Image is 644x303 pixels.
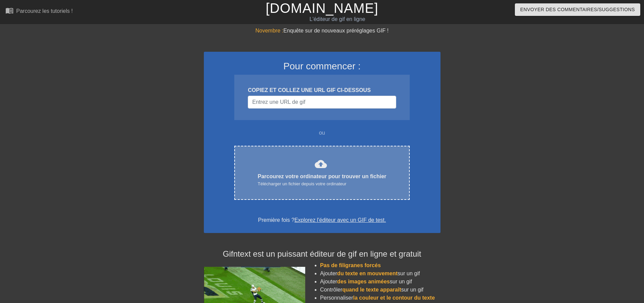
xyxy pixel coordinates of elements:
[223,249,421,258] font: Gifntext est un puissant éditeur de gif en ligne et gratuit
[337,271,398,276] font: du texte en mouvement
[5,6,14,15] font: menu_book
[319,130,325,136] font: ou
[320,271,337,276] font: Ajouter
[337,279,390,284] font: des images animées
[398,271,420,276] font: sur un gif
[258,173,386,179] font: Parcourez votre ordinateur pour trouver un fichier
[283,28,388,33] font: Enquête sur de nouveaux préréglages GIF !
[16,8,73,14] font: Parcourez les tutoriels !
[5,6,73,17] a: Parcourez les tutoriels !
[266,1,378,16] a: [DOMAIN_NAME]
[353,295,435,301] font: la couleur et le contour du texte
[294,217,386,223] a: Explorez l'éditeur avec un GIF de test.
[248,87,371,93] font: COPIEZ ET COLLEZ UNE URL GIF CI-DESSOUS
[320,287,342,293] font: Contrôler
[255,28,283,33] font: Novembre :
[248,96,396,109] input: Nom d'utilisateur
[310,16,365,22] font: L'éditeur de gif en ligne
[390,279,412,284] font: sur un gif
[320,279,337,284] font: Ajouter
[315,158,327,170] font: cloud_upload
[258,181,346,186] font: Télécharger un fichier depuis votre ordinateur
[320,295,353,301] font: Personnaliser
[342,287,401,293] font: quand le texte apparaît
[283,61,361,71] font: Pour commencer :
[320,262,381,268] font: Pas de filigranes forcés
[401,287,424,293] font: sur un gif
[520,7,635,12] font: Envoyer des commentaires/suggestions
[258,217,294,223] font: Première fois ?
[515,3,640,16] button: Envoyer des commentaires/suggestions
